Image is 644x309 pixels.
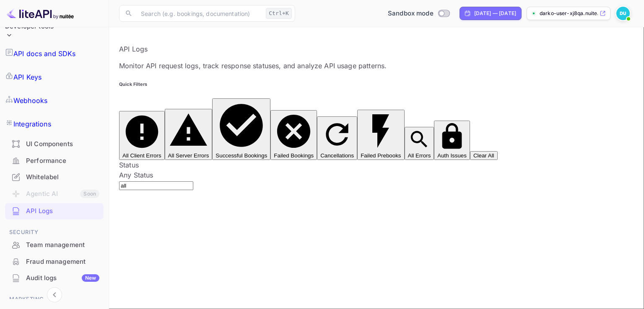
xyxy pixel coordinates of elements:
div: Whitelabel [5,169,104,185]
h6: Quick Filters [119,81,634,88]
a: Integrations [5,112,104,136]
span: Sandbox mode [388,9,434,18]
button: Collapse navigation [47,287,62,302]
button: All Client Errors [119,111,165,160]
div: Performance [26,156,99,166]
button: Clear All [470,151,498,160]
div: Ctrl+K [266,8,292,19]
button: Cancellations [317,116,357,160]
div: Whitelabel [26,173,99,182]
button: Failed Bookings [270,110,317,160]
label: Status [119,161,139,169]
div: UI Components [26,139,99,149]
div: Audit logs [26,273,99,283]
button: All Errors [405,127,434,160]
div: Performance [5,153,104,169]
div: Fraud management [26,257,99,267]
div: New [82,274,99,282]
button: Successful Bookings [212,98,270,160]
div: Any Status [119,170,634,180]
button: Failed Prebooks [357,110,404,160]
div: API Logs [26,206,99,216]
span: Security [5,228,104,237]
a: API docs and SDKs [5,42,104,65]
p: API Keys [13,72,42,82]
button: All Server Errors [165,109,213,160]
a: Webhooks [5,89,104,112]
p: Webhooks [13,95,47,106]
a: UI Components [5,136,104,152]
div: UI Components [5,136,104,152]
p: API Logs [119,44,634,54]
div: API Logs [5,203,104,219]
a: Audit logsNew [5,270,104,286]
input: Search (e.g. bookings, documentation) [136,5,262,22]
button: Auth Issues [434,121,470,160]
div: Audit logsNew [5,270,104,286]
a: Team management [5,237,104,252]
div: Team management [26,240,99,250]
p: API docs and SDKs [13,49,76,59]
a: Fraud management [5,254,104,269]
a: Performance [5,153,104,168]
a: API Logs [5,203,104,219]
a: API Keys [5,65,104,89]
div: [DATE] — [DATE] [474,10,516,17]
a: Whitelabel [5,169,104,185]
div: Fraud management [5,254,104,270]
img: LiteAPI logo [7,7,74,20]
p: Monitor API request logs, track response statuses, and analyze API usage patterns. [119,61,634,71]
div: Team management [5,237,104,253]
span: Marketing [5,295,104,304]
div: Switch to Production mode [384,9,453,18]
p: darko-user-xj8qa.nuite... [540,10,598,17]
p: Integrations [13,119,51,129]
img: Darko User [616,7,630,20]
